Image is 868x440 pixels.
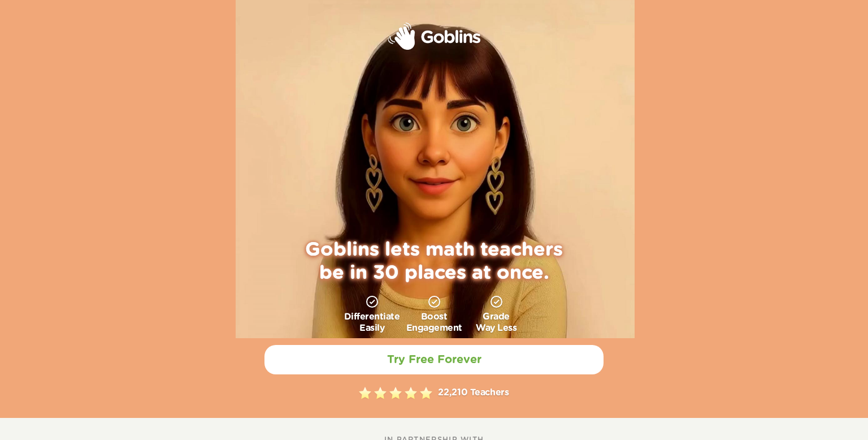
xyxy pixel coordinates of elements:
p: Grade Way Less [476,311,517,335]
p: 22,210 Teachers [438,386,509,400]
p: Differentiate Easily [344,311,400,335]
h2: Try Free Forever [387,353,481,366]
h1: Goblins lets math teachers be in 30 places at once. [293,239,575,285]
a: Try Free Forever [264,345,604,374]
p: Boost Engagement [406,311,462,335]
